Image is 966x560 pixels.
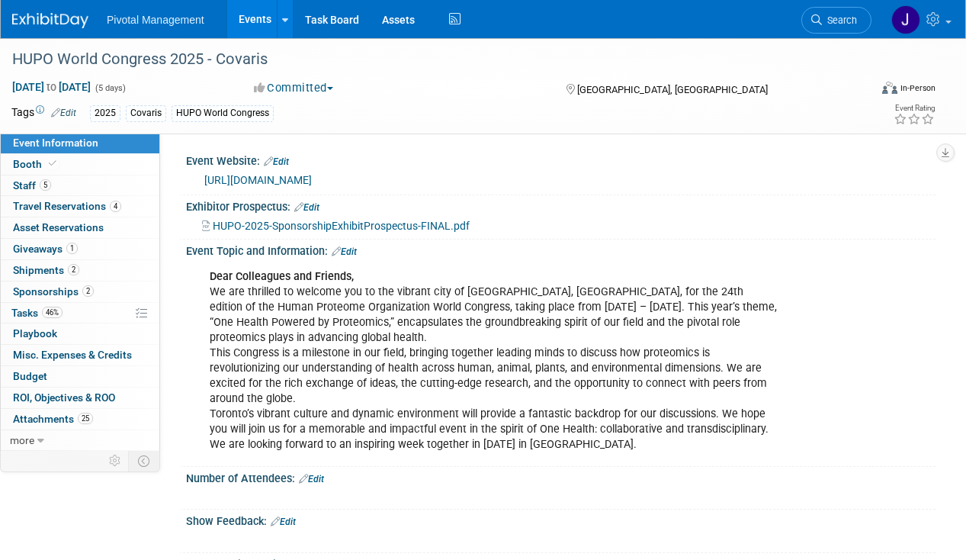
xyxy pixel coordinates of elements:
[13,200,121,212] span: Travel Reservations
[10,434,34,446] span: more
[1,345,159,365] a: Misc. Expenses & Credits
[1,430,159,451] a: more
[186,240,936,259] div: Event Topic and Information:
[1,303,159,323] a: Tasks46%
[891,5,920,34] img: Jessica Gatton
[1,196,159,217] a: Travel Reservations4
[249,80,339,96] button: Committed
[90,105,120,121] div: 2025
[44,81,59,93] span: to
[11,80,91,94] span: [DATE] [DATE]
[801,7,871,34] a: Search
[13,349,132,361] span: Misc. Expenses & Credits
[1,217,159,238] a: Asset Reservations
[1,175,159,196] a: Staff5
[271,517,296,527] a: Edit
[13,327,57,340] span: Playbook
[299,474,324,484] a: Edit
[13,285,94,298] span: Sponsorships
[186,195,936,215] div: Exhibitor Prospectus:
[49,159,56,168] i: Booth reservation complete
[13,158,59,170] span: Booth
[11,307,63,319] span: Tasks
[1,154,159,175] a: Booth
[7,46,857,73] div: HUPO World Congress 2025 - Covaris
[294,202,319,213] a: Edit
[13,179,51,191] span: Staff
[11,105,76,122] td: Tags
[1,366,159,387] a: Budget
[822,14,857,26] span: Search
[186,510,936,529] div: Show Feedback:
[199,262,788,461] div: We are thrilled to welcome you to the vibrant city of [GEOGRAPHIC_DATA], [GEOGRAPHIC_DATA], for t...
[186,467,936,487] div: Number of Attendees:
[94,83,126,93] span: (5 days)
[186,150,936,169] div: Event Website:
[801,79,936,102] div: Event Format
[894,105,935,112] div: Event Rating
[78,413,93,424] span: 25
[1,282,159,302] a: Sponsorships2
[129,451,160,471] td: Toggle Event Tabs
[1,409,159,430] a: Attachments25
[82,285,94,297] span: 2
[213,220,470,232] span: HUPO-2025-SponsorshipExhibitProspectus-FINAL.pdf
[13,243,78,255] span: Giveaways
[126,105,166,121] div: Covaris
[210,270,354,283] b: Dear Colleagues and Friends,
[13,391,115,404] span: ROI, Objectives & ROO
[882,82,897,94] img: Format-Inperson.png
[332,246,357,257] a: Edit
[900,82,936,94] div: In-Person
[68,264,79,275] span: 2
[204,174,312,186] a: [URL][DOMAIN_NAME]
[1,260,159,281] a: Shipments2
[110,201,121,212] span: 4
[264,156,289,167] a: Edit
[13,413,93,425] span: Attachments
[1,133,159,153] a: Event Information
[202,220,470,232] a: HUPO-2025-SponsorshipExhibitProspectus-FINAL.pdf
[13,264,79,276] span: Shipments
[1,388,159,408] a: ROI, Objectives & ROO
[12,13,88,28] img: ExhibitDay
[172,105,274,121] div: HUPO World Congress
[13,370,47,382] span: Budget
[13,137,98,149] span: Event Information
[107,14,204,26] span: Pivotal Management
[1,239,159,259] a: Giveaways1
[42,307,63,318] span: 46%
[1,323,159,344] a: Playbook
[102,451,129,471] td: Personalize Event Tab Strip
[577,84,768,95] span: [GEOGRAPHIC_DATA], [GEOGRAPHIC_DATA]
[40,179,51,191] span: 5
[66,243,78,254] span: 1
[51,108,76,118] a: Edit
[13,221,104,233] span: Asset Reservations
